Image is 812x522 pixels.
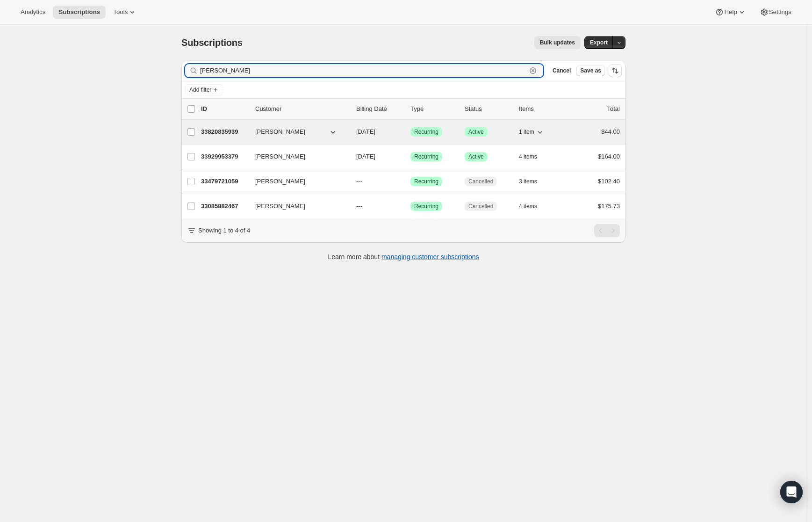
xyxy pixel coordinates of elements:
button: Analytics [15,6,51,19]
p: 33820835939 [201,127,248,137]
span: Analytics [21,8,45,16]
span: $44.00 [601,128,620,135]
span: Cancel [553,67,571,74]
span: 4 items [519,203,537,210]
div: Items [519,104,566,114]
button: [PERSON_NAME] [250,174,343,189]
div: Type [410,104,457,114]
p: Showing 1 to 4 of 4 [198,226,250,235]
span: Save as [580,67,601,74]
p: 33929953379 [201,152,248,161]
input: Filter subscribers [200,64,526,77]
p: Status [465,104,511,114]
p: Total [607,104,620,114]
p: ID [201,104,248,114]
button: Clear [528,66,538,75]
button: 3 items [519,175,547,188]
div: 33085882467[PERSON_NAME]---SuccessRecurringCancelled4 items$175.73 [201,200,620,213]
a: managing customer subscriptions [381,253,479,261]
button: Bulk updates [534,36,581,49]
p: 33479721059 [201,177,248,186]
span: 4 items [519,153,537,160]
span: Recurring [414,128,438,136]
button: Settings [754,6,797,19]
div: 33479721059[PERSON_NAME]---SuccessRecurringCancelled3 items$102.40 [201,175,620,188]
p: Customer [255,104,349,114]
button: Add filter [185,84,223,95]
span: [PERSON_NAME] [255,202,305,211]
p: Billing Date [356,104,403,114]
span: Active [468,153,484,160]
span: [DATE] [356,153,375,160]
span: Active [468,128,484,136]
span: 3 items [519,178,537,185]
span: Tools [113,8,128,16]
span: Help [724,8,737,16]
div: IDCustomerBilling DateTypeStatusItemsTotal [201,104,620,114]
p: Learn more about [328,252,479,261]
div: 33929953379[PERSON_NAME][DATE]SuccessRecurringSuccessActive4 items$164.00 [201,150,620,163]
span: Settings [769,8,791,16]
button: Export [584,36,613,49]
span: $164.00 [598,153,620,160]
span: [DATE] [356,128,375,135]
span: [PERSON_NAME] [255,152,305,161]
span: Subscriptions [181,37,243,48]
span: Cancelled [468,178,493,185]
span: Add filter [189,86,211,94]
span: Recurring [414,203,438,210]
span: 1 item [519,128,534,136]
span: Recurring [414,153,438,160]
span: $102.40 [598,178,620,185]
button: 4 items [519,200,547,213]
button: 4 items [519,150,547,163]
span: [PERSON_NAME] [255,177,305,186]
p: 33085882467 [201,202,248,211]
button: Save as [576,65,605,76]
span: Bulk updates [540,39,575,46]
button: [PERSON_NAME] [250,149,343,164]
span: --- [356,178,362,185]
span: Recurring [414,178,438,185]
div: Open Intercom Messenger [780,481,803,503]
span: $175.73 [598,203,620,210]
button: Tools [108,6,143,19]
span: [PERSON_NAME] [255,127,305,137]
button: Help [709,6,752,19]
span: Export [590,39,608,46]
button: 1 item [519,125,545,138]
div: 33820835939[PERSON_NAME][DATE]SuccessRecurringSuccessActive1 item$44.00 [201,125,620,138]
button: Subscriptions [53,6,106,19]
span: Cancelled [468,203,493,210]
nav: Pagination [594,224,620,237]
button: [PERSON_NAME] [250,124,343,139]
button: Cancel [549,65,575,76]
button: [PERSON_NAME] [250,199,343,214]
button: Sort the results [609,64,622,77]
span: Subscriptions [58,8,100,16]
span: --- [356,203,362,210]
